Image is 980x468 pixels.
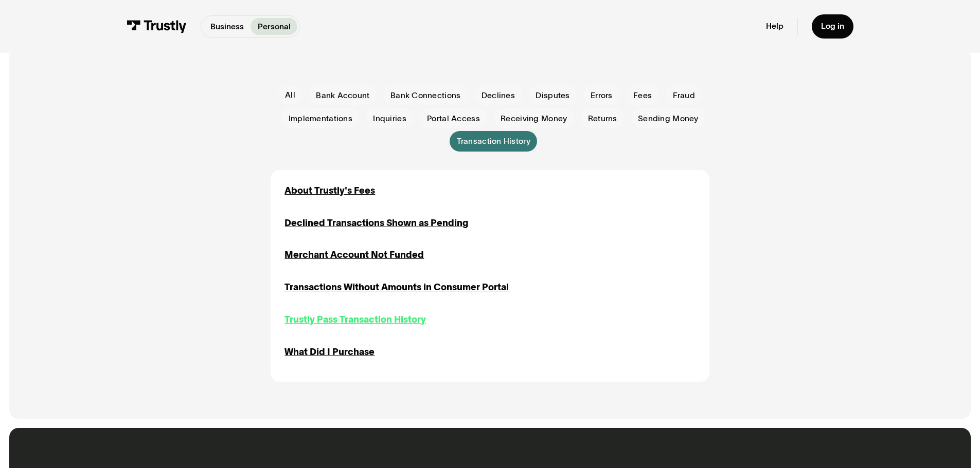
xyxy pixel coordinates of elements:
[536,90,569,101] span: Disputes
[673,90,695,101] span: Fraud
[284,248,424,262] a: Merchant Account Not Funded
[284,280,509,294] a: Transactions Without Amounts in Consumer Portal
[210,21,244,33] p: Business
[258,21,291,33] p: Personal
[316,90,369,101] span: Bank Account
[289,113,352,124] span: Implementations
[284,216,468,230] a: Declined Transactions Shown as Pending
[271,85,709,152] form: Email Form
[482,90,515,101] span: Declines
[766,21,783,31] a: Help
[501,113,567,124] span: Receiving Money
[284,345,375,359] a: What Did I Purchase
[203,18,251,35] a: Business
[457,136,530,147] span: Transaction History
[588,113,617,124] span: Returns
[285,89,295,101] div: All
[638,113,699,124] span: Sending Money
[251,18,297,35] a: Personal
[127,20,187,33] img: Trustly Logo
[373,113,406,124] span: Inquiries
[284,184,375,198] a: About Trustly's Fees
[278,86,302,104] a: All
[390,90,460,101] span: Bank Connections
[821,21,844,31] div: Log in
[812,14,853,39] a: Log in
[591,90,613,101] span: Errors
[427,113,480,124] span: Portal Access
[633,90,652,101] span: Fees
[284,313,426,327] a: Trustly Pass Transaction History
